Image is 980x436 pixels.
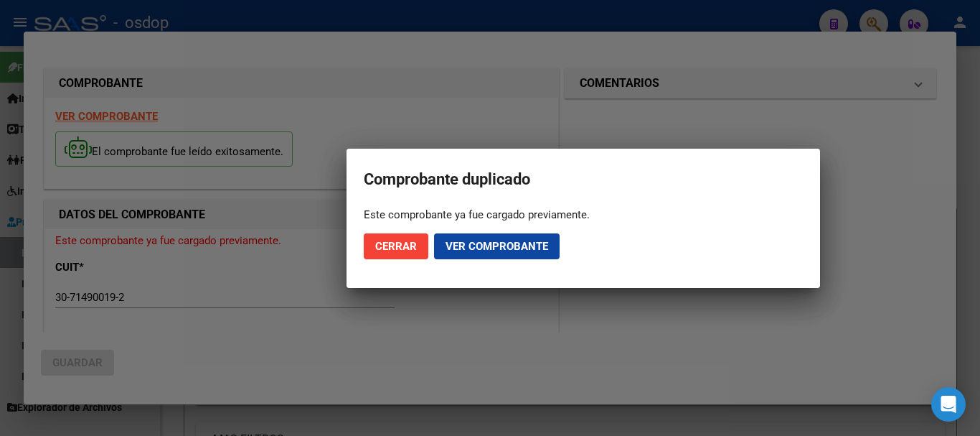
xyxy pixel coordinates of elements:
[434,233,560,259] button: Ver comprobante
[364,208,803,222] div: Este comprobante ya fue cargado previamente.
[364,233,428,259] button: Cerrar
[931,387,966,422] div: Open Intercom Messenger
[446,240,548,253] span: Ver comprobante
[375,240,417,253] span: Cerrar
[364,166,803,193] h2: Comprobante duplicado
